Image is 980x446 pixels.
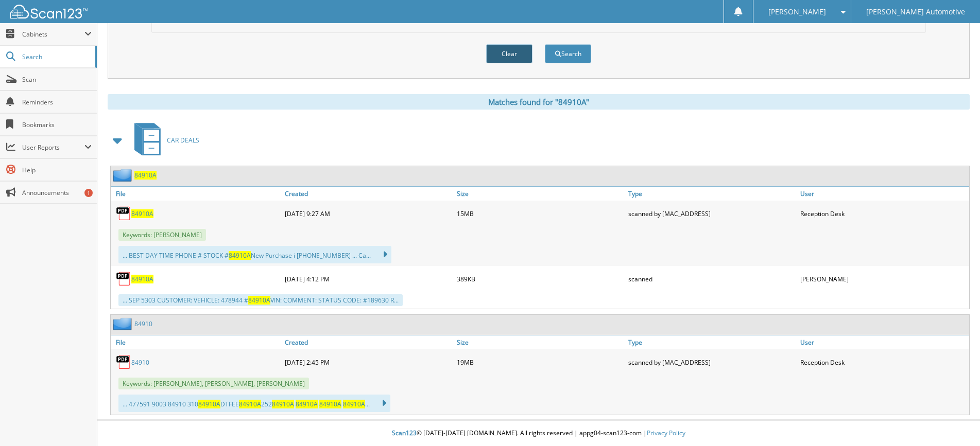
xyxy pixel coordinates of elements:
[282,335,454,349] a: Created
[134,319,152,328] a: 84910
[198,400,220,408] span: 84910A
[454,187,626,201] a: Size
[343,400,365,408] span: 84910A
[113,317,134,330] img: folder2.png
[118,294,403,306] div: ... SEP 5303 CUSTOMER: VEHICLE: 478944 # VIN: COMMENT: STATUS CODE: #189630 R...
[113,169,134,182] img: folder2.png
[248,296,270,305] span: 84910A
[10,5,88,19] img: scan123-logo-white.svg
[866,9,965,15] span: [PERSON_NAME] Automotive
[798,335,969,349] a: User
[282,352,454,372] div: [DATE] 2:45 PM
[282,187,454,201] a: Created
[454,352,626,372] div: 19MB
[626,269,797,289] div: scanned
[229,251,251,260] span: 84910A
[798,352,969,372] div: Reception Desk
[116,271,131,287] img: PDF.png
[392,429,417,437] span: Scan123
[108,94,970,110] div: Matches found for "84910A"
[282,203,454,224] div: [DATE] 9:27 AM
[454,203,626,224] div: 15MB
[118,229,206,241] span: Keywords: [PERSON_NAME]
[929,397,980,446] iframe: Chat Widget
[454,269,626,289] div: 389KB
[626,203,797,224] div: scanned by [MAC_ADDRESS]
[545,44,591,63] button: Search
[22,143,84,152] span: User Reports
[128,120,199,160] a: CAR DEALS
[296,400,318,408] span: 84910A
[118,246,391,263] div: ... BEST DAY TIME PHONE # STOCK # New Purchase i [PHONE_NUMBER] ... Ca...
[116,206,131,221] img: PDF.png
[131,209,153,218] a: 84910A
[84,189,93,197] div: 1
[798,269,969,289] div: [PERSON_NAME]
[22,30,84,39] span: Cabinets
[768,9,826,15] span: [PERSON_NAME]
[319,400,341,408] span: 84910A
[486,44,532,63] button: Clear
[22,98,92,106] span: Reminders
[167,136,199,145] span: CAR DEALS
[118,378,309,389] span: Keywords: [PERSON_NAME], [PERSON_NAME], [PERSON_NAME]
[22,52,90,61] span: Search
[626,352,797,372] div: scanned by [MAC_ADDRESS]
[282,269,454,289] div: [DATE] 4:12 PM
[239,400,261,408] span: 84910A
[111,335,282,349] a: File
[97,421,980,446] div: © [DATE]-[DATE] [DOMAIN_NAME]. All rights reserved | appg04-scan123-com |
[116,354,131,370] img: PDF.png
[134,171,157,180] a: 84910A
[272,400,294,408] span: 84910A
[111,187,282,201] a: File
[626,335,797,349] a: Type
[626,187,797,201] a: Type
[131,275,153,283] a: 84910A
[454,335,626,349] a: Size
[22,166,92,174] span: Help
[798,203,969,224] div: Reception Desk
[22,120,92,129] span: Bookmarks
[131,358,149,367] a: 84910
[22,75,92,84] span: Scan
[22,188,92,197] span: Announcements
[118,395,390,412] div: ... 477591 9003 84910 310 DTFEE 252 ...
[647,429,685,437] a: Privacy Policy
[798,187,969,201] a: User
